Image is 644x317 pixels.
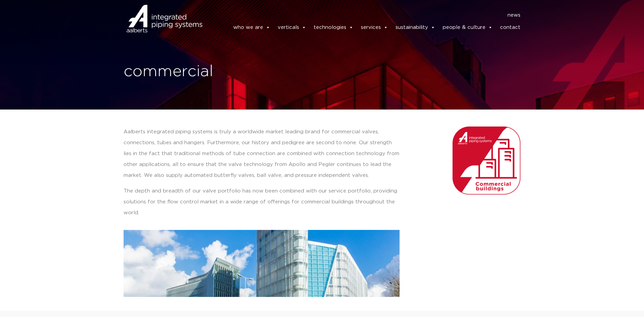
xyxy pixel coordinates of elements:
p: Aalberts integrated piping systems is truly a worldwide market leading brand for commercial valve... [124,127,400,181]
p: The depth and breadth of our valve portfolio has now been combined with our service portfolio, pr... [124,186,400,218]
img: Aalberts_IPS_icon_commercial_buildings_rgb [453,127,520,195]
a: people & culture [443,21,493,34]
h1: commercial [124,61,319,83]
a: sustainability [395,21,435,34]
a: services [361,21,388,34]
a: verticals [278,21,306,34]
a: news [508,10,520,21]
nav: Menu [213,10,521,21]
a: who we are [233,21,270,34]
a: technologies [314,21,353,34]
a: contact [500,21,520,34]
